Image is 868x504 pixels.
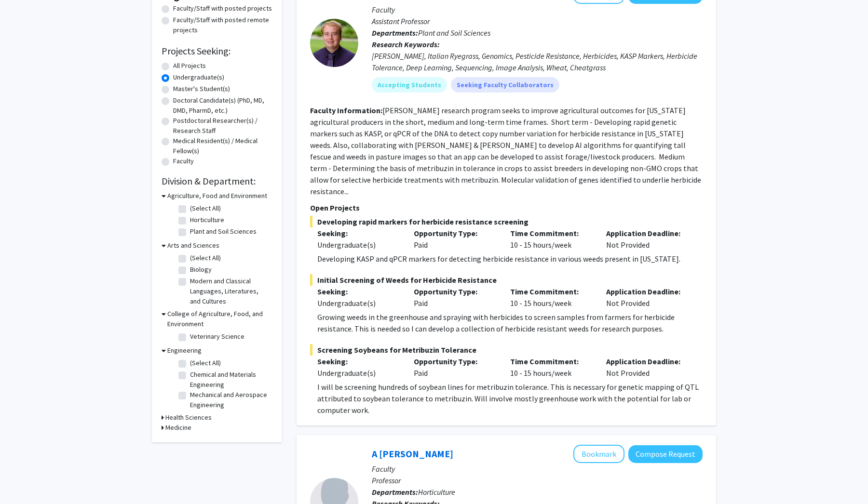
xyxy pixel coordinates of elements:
[190,276,270,306] label: Modern and Classical Languages, Literatures, and Cultures
[190,390,270,410] label: Mechanical and Aerospace Engineering
[167,309,272,329] h3: College of Agriculture, Food, and Environment
[599,227,695,251] div: Not Provided
[372,463,703,475] p: Faculty
[310,344,703,356] span: Screening Soybeans for Metribuzin Tolerance
[372,50,703,73] div: [PERSON_NAME], Italian Ryegrass, Genomics, Pesticide Resistance, Herbicides, KASP Markers, Herbic...
[162,45,272,57] h2: Projects Seeking:
[317,311,703,334] p: Growing weeds in the greenhouse and spraying with herbicides to screen samples from farmers for h...
[606,227,688,239] p: Application Deadline:
[503,227,599,251] div: 10 - 15 hours/week
[407,227,503,251] div: Paid
[190,358,221,368] label: (Select All)
[317,286,399,297] p: Seeking:
[173,136,272,156] label: Medical Resident(s) / Medical Fellow(s)
[317,367,399,379] div: Undergraduate(s)
[372,28,418,38] b: Departments:
[317,253,703,265] p: Developing KASP and qPCR markers for detecting herbicide resistance in various weeds present in [...
[167,240,219,251] h3: Arts and Sciences
[510,286,592,297] p: Time Commitment:
[310,106,382,115] b: Faculty Information:
[190,226,257,237] label: Plant and Soil Sciences
[418,28,490,38] span: Plant and Soil Sciences
[167,191,267,201] h3: Agriculture, Food and Environment
[190,370,270,390] label: Chemical and Materials Engineering
[628,445,703,463] button: Compose Request to A Downie
[173,95,272,116] label: Doctoral Candidate(s) (PhD, MD, DMD, PharmD, etc.)
[173,72,224,82] label: Undergraduate(s)
[317,381,703,416] p: I will be screening hundreds of soybean lines for metribuzin tolerance. This is necessary for gen...
[414,227,496,239] p: Opportunity Type:
[310,202,703,213] p: Open Projects
[310,106,701,196] fg-read-more: [PERSON_NAME] research program seeks to improve agricultural outcomes for [US_STATE] agricultural...
[190,215,224,225] label: Horticulture
[167,345,202,356] h3: Engineering
[599,356,695,379] div: Not Provided
[606,356,688,367] p: Application Deadline:
[7,461,41,497] iframe: Chat
[190,265,212,275] label: Biology
[173,116,272,136] label: Postdoctoral Researcher(s) / Research Staff
[173,15,272,35] label: Faculty/Staff with posted remote projects
[606,286,688,297] p: Application Deadline:
[407,356,503,379] div: Paid
[162,175,272,187] h2: Division & Department:
[190,203,221,213] label: (Select All)
[372,475,703,486] p: Professor
[599,286,695,309] div: Not Provided
[317,227,399,239] p: Seeking:
[414,356,496,367] p: Opportunity Type:
[418,487,455,497] span: Horticulture
[190,332,244,342] label: Veterinary Science
[510,227,592,239] p: Time Commitment:
[414,286,496,297] p: Opportunity Type:
[173,156,194,166] label: Faculty
[451,77,559,93] mat-chip: Seeking Faculty Collaborators
[372,4,703,15] p: Faculty
[317,239,399,251] div: Undergraduate(s)
[173,61,206,71] label: All Projects
[372,40,440,49] b: Research Keywords:
[503,356,599,379] div: 10 - 15 hours/week
[372,77,447,93] mat-chip: Accepting Students
[573,445,624,463] button: Add A Downie to Bookmarks
[165,423,191,433] h3: Medicine
[372,15,703,27] p: Assistant Professor
[173,84,230,94] label: Master's Student(s)
[317,297,399,309] div: Undergraduate(s)
[372,487,418,497] b: Departments:
[310,274,703,286] span: Initial Screening of Weeds for Herbicide Resistance
[317,356,399,367] p: Seeking:
[165,412,212,423] h3: Health Sciences
[503,286,599,309] div: 10 - 15 hours/week
[173,3,272,13] label: Faculty/Staff with posted projects
[510,356,592,367] p: Time Commitment:
[190,253,221,263] label: (Select All)
[310,216,703,227] span: Developing rapid markers for herbicide resistance screening
[407,286,503,309] div: Paid
[372,448,453,460] a: A [PERSON_NAME]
